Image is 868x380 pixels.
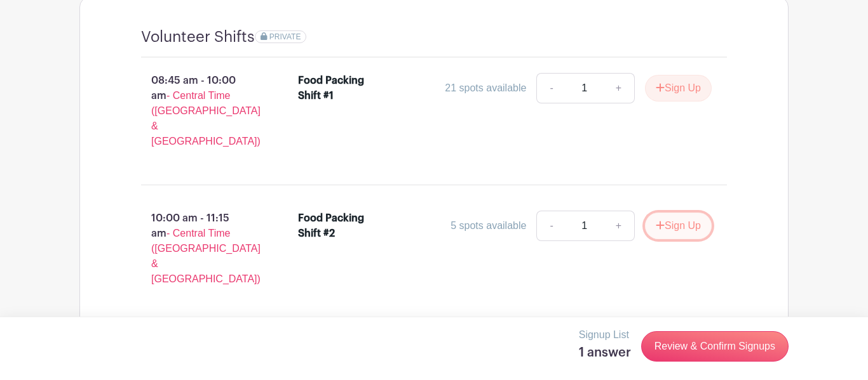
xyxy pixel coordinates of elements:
span: - Central Time ([GEOGRAPHIC_DATA] & [GEOGRAPHIC_DATA]) [151,90,261,147]
p: Signup List [579,327,631,343]
span: PRIVATE [269,32,301,41]
h5: 1 answer [579,345,631,360]
a: + [603,73,635,103]
a: Review & Confirm Signups [641,331,789,362]
p: 08:45 am - 10:00 am [121,68,278,154]
div: Food Packing Shift #2 [298,211,386,241]
button: Sign Up [645,213,712,239]
span: - Central Time ([GEOGRAPHIC_DATA] & [GEOGRAPHIC_DATA]) [151,228,261,284]
a: - [536,211,566,241]
div: 21 spots available [445,81,526,96]
a: - [536,73,566,103]
a: + [603,211,635,241]
button: Sign Up [645,75,712,102]
div: 5 spots available [451,218,526,233]
h4: Volunteer Shifts [141,28,255,46]
div: Food Packing Shift #1 [298,73,386,103]
p: 10:00 am - 11:15 am [121,206,278,292]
